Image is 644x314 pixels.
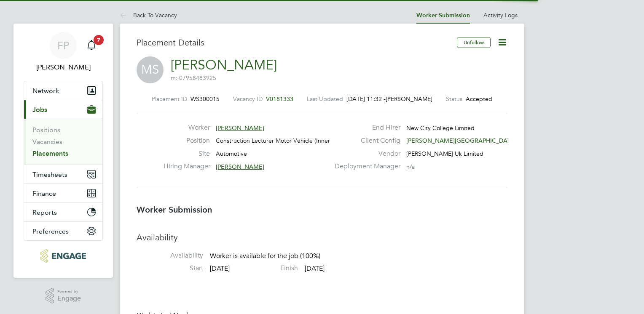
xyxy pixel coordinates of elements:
label: End Hirer [330,123,400,132]
span: [DATE] 11:32 - [346,95,386,103]
a: Worker Submission [416,12,470,19]
div: Jobs [24,119,102,165]
button: Timesheets [24,165,102,184]
a: Powered byEngage [46,288,81,304]
span: Construction Lecturer Motor Vehicle (Inner) [216,137,332,144]
a: [PERSON_NAME] [171,57,277,73]
label: Vendor [330,149,400,158]
span: m: 07958483925 [171,74,216,82]
a: Back To Vacancy [120,11,177,19]
label: Finish [231,264,298,273]
span: Jobs [32,106,47,114]
span: Finance [32,189,56,197]
button: Jobs [24,100,102,119]
a: Activity Logs [483,11,518,19]
nav: Main navigation [13,24,113,278]
a: 7 [83,32,100,59]
span: Preferences [32,227,69,235]
button: Finance [24,184,102,202]
span: New City College Limited [406,124,475,132]
label: Last Updated [307,95,343,103]
span: Worker is available for the job (100%) [210,252,320,261]
span: Accepted [466,95,492,103]
button: Preferences [24,222,102,240]
span: WS300015 [191,95,220,103]
span: Network [32,87,59,95]
span: Reports [32,208,57,216]
span: [DATE] [305,264,325,273]
label: Vacancy ID [233,95,263,103]
span: Engage [57,295,81,302]
a: Positions [32,126,60,134]
label: Start [137,264,203,273]
label: Position [164,136,210,145]
button: Network [24,81,102,100]
button: Reports [24,203,102,221]
span: FP [57,40,69,51]
span: [PERSON_NAME] [216,163,264,170]
span: [DATE] [210,264,230,273]
a: FP[PERSON_NAME] [24,32,103,72]
label: Deployment Manager [330,162,400,171]
b: Worker Submission [137,205,212,215]
label: Site [164,149,210,158]
label: Client Config [330,136,400,145]
label: Placement ID [152,95,187,103]
a: Placements [32,149,68,157]
span: Powered by [57,288,81,295]
label: Hiring Manager [164,162,210,171]
span: n/a [406,163,415,170]
span: V0181333 [266,95,293,103]
span: [PERSON_NAME] [386,95,432,103]
label: Availability [137,251,203,260]
span: 7 [94,35,104,45]
label: Status [446,95,462,103]
span: [PERSON_NAME] [216,124,264,132]
span: [PERSON_NAME][GEOGRAPHIC_DATA] [406,137,515,144]
h3: Placement Details [137,37,451,48]
span: MS [137,56,164,83]
a: Go to home page [24,249,103,263]
span: Automotive [216,150,247,157]
h3: Availability [137,232,507,243]
img: morganhunt-logo-retina.png [40,249,86,263]
span: [PERSON_NAME] Uk Limited [406,150,483,157]
a: Vacancies [32,138,62,146]
button: Unfollow [457,37,491,48]
span: Timesheets [32,170,67,178]
span: Frank Pocock [24,62,103,72]
label: Worker [164,123,210,132]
